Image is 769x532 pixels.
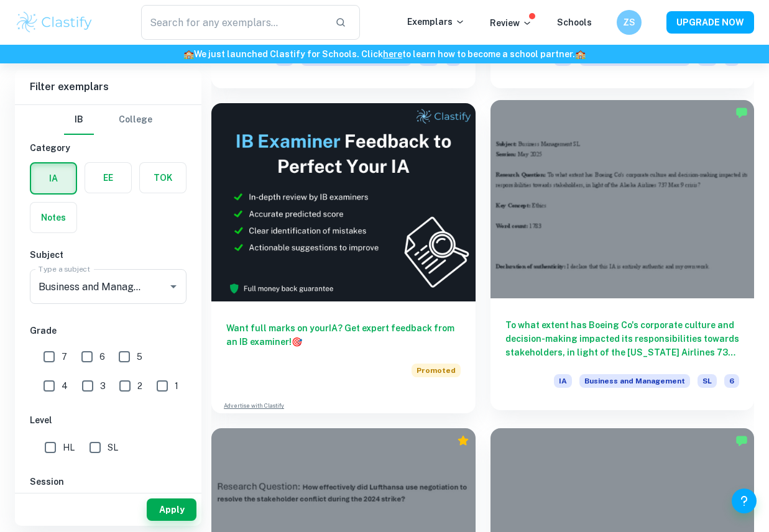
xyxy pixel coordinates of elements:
[575,49,586,59] span: 🏫
[211,103,476,301] img: Thumbnail
[30,203,76,232] button: Notes
[490,16,532,30] p: Review
[108,441,118,454] span: SL
[165,278,182,295] button: Open
[64,105,94,135] button: IB
[622,16,637,29] h6: ZS
[490,103,755,413] a: To what extent has Boeing Co's corporate culture and decision-making impacted its responsibilitie...
[62,350,67,364] span: 7
[30,324,186,337] h6: Grade
[226,321,461,349] h6: Want full marks on your IA ? Get expert feedback from an IB examiner!
[724,374,739,388] span: 6
[137,379,142,393] span: 2
[617,10,642,35] button: ZS
[62,379,68,393] span: 4
[292,337,302,347] span: 🎯
[211,103,476,413] a: Want full marks on yourIA? Get expert feedback from an IB examiner!PromotedAdvertise with Clastify
[732,488,757,513] button: Help and Feedback
[457,434,469,447] div: Premium
[30,248,186,262] h6: Subject
[666,11,754,34] button: UPGRADE NOW
[407,15,465,29] p: Exemplars
[119,105,152,135] button: College
[2,47,767,61] h6: We just launched Clastify for Schools. Click to learn how to become a school partner.
[30,413,186,427] h6: Level
[383,49,402,59] a: here
[31,163,76,193] button: IA
[30,141,186,155] h6: Category
[64,105,152,135] div: Filter type choice
[698,374,717,388] span: SL
[735,434,748,447] img: Marked
[579,374,690,388] span: Business and Management
[99,350,105,364] span: 6
[505,318,740,359] h6: To what extent has Boeing Co's corporate culture and decision-making impacted its responsibilitie...
[147,498,196,521] button: Apply
[85,163,131,193] button: EE
[141,5,326,40] input: Search for any exemplars...
[735,106,748,119] img: Marked
[100,379,106,393] span: 3
[39,264,90,274] label: Type a subject
[412,364,461,377] span: Promoted
[175,379,178,393] span: 1
[137,350,142,364] span: 5
[140,163,186,193] button: TOK
[15,70,201,104] h6: Filter exemplars
[183,49,194,59] span: 🏫
[554,374,572,388] span: IA
[557,17,592,27] a: Schools
[63,441,75,454] span: HL
[30,475,186,488] h6: Session
[224,401,284,410] a: Advertise with Clastify
[15,10,94,35] img: Clastify logo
